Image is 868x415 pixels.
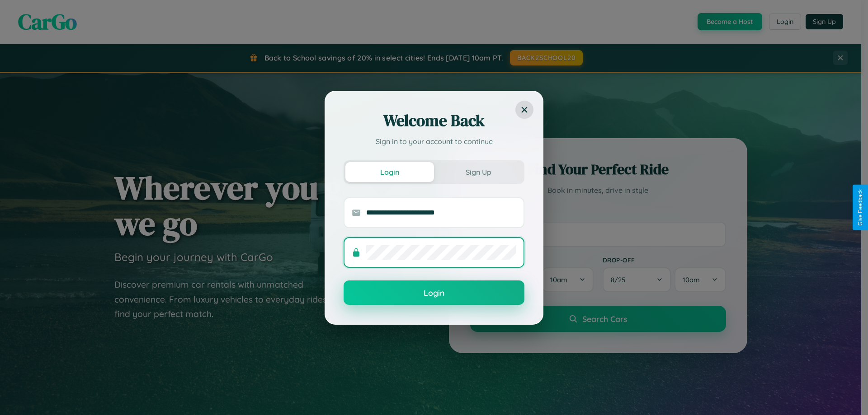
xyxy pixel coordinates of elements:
[857,189,863,226] div: Give Feedback
[344,136,524,147] p: Sign in to your account to continue
[344,110,524,131] h2: Welcome Back
[344,280,524,305] button: Login
[434,162,523,182] button: Sign Up
[345,162,434,182] button: Login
